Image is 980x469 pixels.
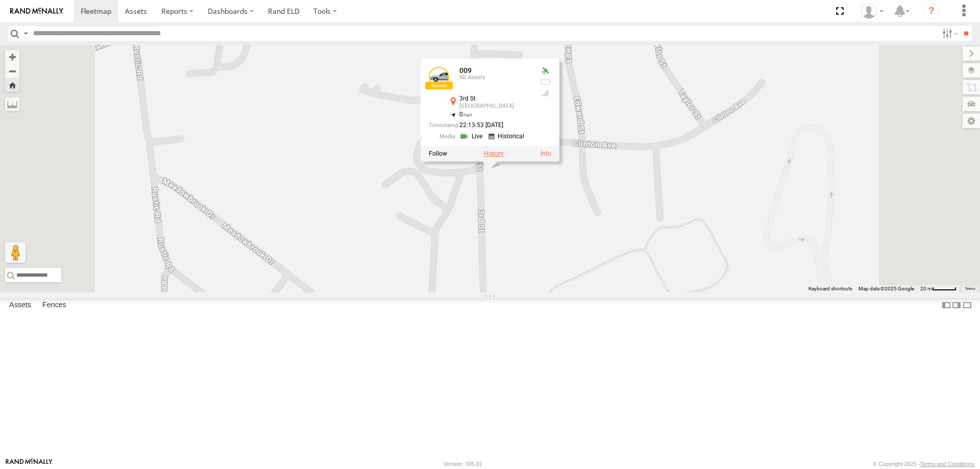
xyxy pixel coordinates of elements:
div: All Assets [459,75,531,81]
label: Search Filter Options [938,26,960,41]
span: 0 [459,111,472,118]
a: View Historical Media Streams [488,131,527,141]
div: Date/time of location update [429,122,531,129]
div: © Copyright 2025 - [873,461,974,467]
label: Search Query [21,26,30,41]
div: Valid GPS Fix [539,67,551,75]
span: 20 m [920,286,932,291]
div: Version: 305.01 [444,461,482,467]
div: [GEOGRAPHIC_DATA] [459,103,531,109]
button: Zoom in [5,50,19,64]
div: No battery health information received from this device. [539,78,551,86]
label: Fences [37,298,71,312]
div: Last Event GSM Signal Strength [539,89,551,97]
button: Keyboard shortcuts [808,285,852,292]
img: rand-logo.svg [10,8,63,15]
label: View Asset History [484,150,504,157]
label: Dock Summary Table to the Right [951,298,962,313]
button: Drag Pegman onto the map to open Street View [5,242,26,263]
a: View Live Media Streams [459,131,485,141]
label: Map Settings [963,114,980,128]
a: Terms and Conditions [920,461,974,467]
i: ? [923,3,940,19]
label: Measure [5,97,19,111]
label: Hide Summary Table [962,298,972,313]
button: Zoom Home [5,78,19,92]
button: Zoom out [5,64,19,78]
div: Christopher Murdy [857,4,887,19]
span: Map data ©2025 Google [859,286,914,291]
a: Terms [965,287,975,291]
a: View Asset Details [429,67,449,87]
label: Dock Summary Table to the Left [941,298,951,313]
label: Realtime tracking of Asset [429,150,447,157]
a: Visit our Website [6,459,53,469]
button: Map Scale: 20 m per 44 pixels [917,285,960,292]
div: 3rd St [459,95,531,102]
a: 009 [459,66,472,75]
label: Assets [4,298,36,312]
a: View Asset Details [541,150,551,157]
